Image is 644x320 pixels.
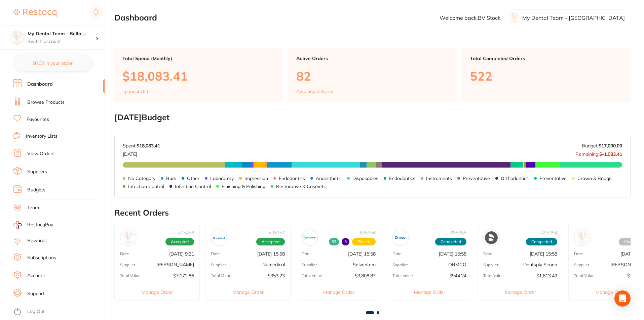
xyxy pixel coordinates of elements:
img: My Dental Team - Bella Vista [10,31,24,44]
span: Back orders [342,238,349,245]
p: Infection Control [128,184,164,189]
p: Date [302,252,311,256]
a: Team [27,204,39,211]
p: # 95458 [178,230,194,235]
p: Crown & Bridge [577,176,612,181]
button: Manage Order [205,284,290,300]
p: Date [211,252,220,256]
p: Remaining: [575,149,622,157]
p: No Category [128,176,155,181]
p: Total Value [483,273,504,278]
a: Favourites [27,116,49,123]
a: Restocq Logo [13,5,56,20]
p: Budget: [582,143,622,148]
p: # 95354 [541,230,557,235]
p: # 95356 [359,230,376,235]
h2: Dashboard [114,13,157,22]
p: Total Value [302,273,322,278]
p: Date [120,252,129,256]
p: [DATE] 15:58 [257,251,285,257]
p: Finishing & Polishing [222,184,265,189]
img: Restocq Logo [13,9,56,17]
p: Awaiting delivery [296,89,333,94]
p: Numedical [262,262,285,267]
p: Supplier [483,263,498,267]
a: Rewards [27,237,47,244]
img: ORMCO [394,231,407,244]
p: Active Orders [296,56,449,61]
p: Spent: [123,143,160,148]
p: $3,808.87 [355,273,376,278]
p: Total Spend (Monthly) [122,56,275,61]
a: Total Completed Orders522 [462,48,631,102]
span: RestocqPay [27,222,53,228]
p: Preventative [463,176,490,181]
p: Infection Control [175,184,211,189]
p: $7,172.86 [173,273,194,278]
h2: [DATE] Budget [114,113,631,122]
h4: My Dental Team - Bella Vista [28,31,96,37]
p: Total Value [120,273,141,278]
a: Dashboard [27,81,53,88]
span: Placed [352,238,376,245]
strong: $18,083.41 [137,143,160,149]
p: Solventum [353,262,376,267]
a: Total Spend (Monthly)$18,083.41spend inOct [114,48,283,102]
p: Supplier [211,263,226,267]
img: Henry Schein Halas [122,231,135,244]
p: $18,083.41 [122,69,275,83]
p: 82 [296,69,449,83]
p: $353.23 [268,273,285,278]
p: Supplier [120,263,135,267]
p: Preventative [539,176,567,181]
a: Subscriptions [27,255,56,261]
p: Supplier [302,263,317,267]
button: $0.00 in your order [13,55,91,71]
span: Accepted [165,238,194,245]
a: Budgets [27,187,45,193]
a: RestocqPay [13,221,53,229]
img: RestocqPay [13,221,22,229]
p: [DATE] 15:58 [530,251,557,257]
a: Browse Products [27,99,65,106]
a: Log Out [27,308,45,315]
a: Inventory Lists [26,133,58,140]
img: Henry Schein Halas [576,231,589,244]
img: Dentsply Sirona [485,231,498,244]
img: Solventum [303,231,316,244]
p: My Dental Team - [GEOGRAPHIC_DATA] [522,15,625,21]
p: # 95357 [269,230,285,235]
p: [DATE] 15:58 [348,251,376,257]
p: Total Value [211,273,231,278]
p: Supplier [574,263,589,267]
p: Endodontics [389,176,415,181]
p: spend in Oct [122,89,148,94]
p: # 95355 [450,230,466,235]
button: Manage Order [478,284,563,300]
p: Burs [166,176,176,181]
p: Total Completed Orders [470,56,622,61]
p: ORMCO [448,262,466,267]
a: Suppliers [27,169,47,175]
p: Date [392,252,402,256]
p: [DATE] 15:58 [439,251,466,257]
p: Endodontics [279,176,305,181]
a: Account [27,272,45,279]
p: [DATE] 9:21 [169,251,194,257]
p: [DATE] [123,149,160,157]
span: Completed [435,238,466,245]
strong: $-1,083.41 [599,151,622,157]
div: Open Intercom Messenger [614,290,631,307]
p: Laboratory [210,176,234,181]
img: Numedical [213,231,225,244]
p: Instruments [426,176,452,181]
p: Welcome back, BV Stock [440,15,500,21]
p: $1,613.49 [536,273,557,278]
a: Support [27,290,44,297]
p: [PERSON_NAME] [156,262,194,267]
button: Manage Order [296,284,381,300]
button: Log Out [13,307,103,317]
span: Received [329,238,339,245]
p: Anaesthetic [316,176,342,181]
p: Restorative & Cosmetic [276,184,327,189]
